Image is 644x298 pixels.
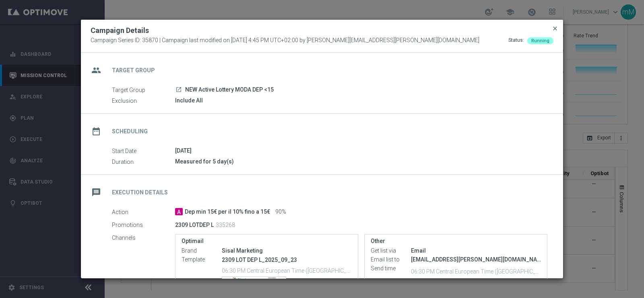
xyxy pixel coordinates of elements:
label: Optimail [182,238,352,245]
h2: Target Group [112,67,155,74]
span: 90% [275,208,286,216]
label: Duration [112,158,175,165]
label: Template [182,256,222,263]
p: 06:30 PM Central European Time ([GEOGRAPHIC_DATA]) (UTC +02:00) [411,267,541,275]
h2: Execution Details [112,189,168,196]
label: Brand [182,247,222,255]
label: Start Date [112,147,175,155]
h2: Scheduling [112,128,148,135]
i: group [89,63,103,78]
span: NEW Active Lottery MODA DEP <15 [185,86,274,94]
span: Dep min 15€ per il 10% fino a 15€ [185,208,270,216]
div: Email [411,247,541,255]
span: Running [531,38,549,43]
i: date_range [89,124,103,139]
h2: Campaign Details [91,26,149,35]
p: 2309 LOTDEP L [175,221,214,229]
div: [EMAIL_ADDRESS][PERSON_NAME][DOMAIN_NAME] [411,255,541,263]
span: close [552,25,558,32]
label: Send time [371,265,411,272]
colored-tag: Running [527,37,553,43]
label: Promotions [112,221,175,229]
div: [DATE] [175,147,547,155]
label: Action [112,208,175,216]
p: 2309 LOT DEP L_2025_09_23 [222,256,352,263]
div: Include All [175,96,547,104]
a: launch [175,86,182,94]
div: Sisal Marketing [222,247,352,255]
p: 06:30 PM Central European Time ([GEOGRAPHIC_DATA]) (UTC +02:00) [222,266,352,274]
div: Status: [508,37,524,44]
div: Measured for 5 day(s) [175,157,547,165]
span: Campaign Series ID: 35870 | Campaign last modified on [DATE] 4:45 PM UTC+02:00 by [PERSON_NAME][E... [91,37,479,44]
label: Channels [112,234,175,241]
p: 335268 [216,221,235,229]
label: Target Group [112,86,175,94]
i: launch [175,86,182,93]
label: Get list via [371,247,411,255]
label: Other [371,238,541,245]
label: Email list to [371,256,411,263]
i: message [89,185,103,200]
label: Exclusion [112,97,175,104]
span: A [175,208,183,215]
